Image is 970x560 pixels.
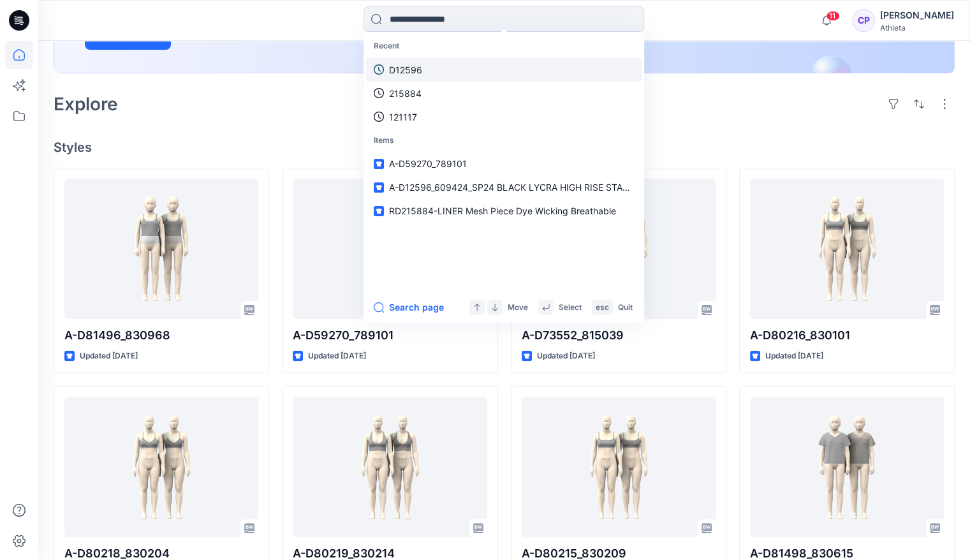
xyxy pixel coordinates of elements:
[750,327,944,344] p: A-D80216_830101
[880,8,954,23] div: [PERSON_NAME]
[64,179,258,319] a: A-D81496_830968
[293,179,487,319] a: A-D59270_789101
[389,205,616,216] span: RD215884-LINER Mesh Piece Dye Wicking Breathable
[54,140,955,155] h4: Styles
[389,182,851,193] span: A-D12596_609424_SP24 BLACK LYCRA HIGH RISE STASH YOUR TREASURES TIGHT 3D Line Adoption [DATE]
[522,327,716,344] p: A-D73552_815039
[522,397,716,537] a: A-D80215_830209
[80,350,138,363] p: Updated [DATE]
[64,397,258,537] a: A-D80218_830204
[366,199,642,223] a: RD215884-LINER Mesh Piece Dye Wicking Breathable
[389,87,422,100] p: 215884
[366,175,642,199] a: A-D12596_609424_SP24 BLACK LYCRA HIGH RISE STASH YOUR TREASURES TIGHT 3D Line Adoption [DATE]
[389,110,417,124] p: 121117
[64,327,258,344] p: A-D81496_830968
[389,158,467,169] span: A-D59270_789101
[374,300,444,315] button: Search page
[308,350,366,363] p: Updated [DATE]
[596,301,609,314] p: esc
[366,105,642,129] a: 121117
[366,129,642,152] p: Items
[293,397,487,537] a: A-D80219_830214
[389,63,422,77] p: D12596
[508,301,528,314] p: Move
[54,94,118,114] h2: Explore
[537,350,595,363] p: Updated [DATE]
[826,11,840,21] span: 11
[750,179,944,319] a: A-D80216_830101
[559,301,582,314] p: Select
[366,34,642,58] p: Recent
[880,23,954,33] div: Athleta
[366,58,642,82] a: D12596
[366,82,642,105] a: 215884
[852,9,875,32] div: CP
[750,397,944,537] a: A-D81498_830615
[765,350,823,363] p: Updated [DATE]
[618,301,633,314] p: Quit
[366,152,642,175] a: A-D59270_789101
[293,327,487,344] p: A-D59270_789101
